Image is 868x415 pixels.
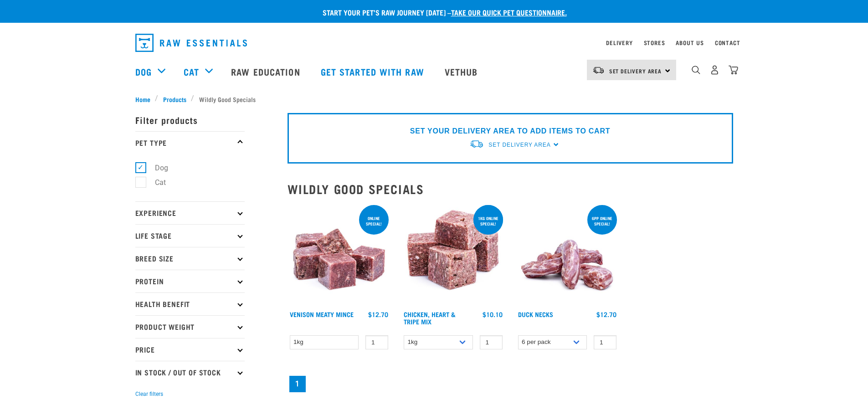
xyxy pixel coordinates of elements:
[289,376,306,392] a: Page 1
[135,292,245,315] p: Health Benefit
[606,41,632,44] a: Delivery
[594,335,616,349] input: 1
[312,53,436,90] a: Get started with Raw
[288,182,733,196] h2: Wildly Good Specials
[359,211,389,231] div: ONLINE SPECIAL!
[140,177,169,188] label: Cat
[135,131,245,154] p: Pet Type
[135,201,245,224] p: Experience
[710,65,719,75] img: user.png
[404,313,456,323] a: Chicken, Heart & Tripe Mix
[410,126,610,137] p: SET YOUR DELIVERY AREA TO ADD ITEMS TO CART
[135,247,245,270] p: Breed Size
[644,41,665,44] a: Stores
[135,94,150,104] span: Home
[135,224,245,247] p: Life Stage
[715,41,740,44] a: Contact
[596,311,616,318] div: $12.70
[135,361,245,384] p: In Stock / Out Of Stock
[488,142,550,148] span: Set Delivery Area
[365,335,388,349] input: 1
[518,313,553,316] a: Duck Necks
[436,53,489,90] a: Vethub
[135,65,152,78] a: Dog
[135,390,163,398] button: Clear filters
[163,94,186,104] span: Products
[135,270,245,292] p: Protein
[483,311,503,318] div: $10.10
[140,162,172,174] label: Dog
[469,139,484,149] img: van-moving.png
[184,65,199,78] a: Cat
[676,41,704,44] a: About Us
[401,203,505,307] img: 1062 Chicken Heart Tripe Mix 01
[135,315,245,338] p: Product Weight
[692,66,700,74] img: home-icon-1@2x.png
[158,94,191,104] a: Products
[451,10,567,14] a: take our quick pet questionnaire.
[290,313,354,316] a: Venison Meaty Mince
[288,203,391,307] img: 1117 Venison Meat Mince 01
[135,108,245,131] p: Filter products
[128,30,740,56] nav: dropdown navigation
[592,66,605,74] img: van-moving.png
[480,335,503,349] input: 1
[609,69,662,72] span: Set Delivery Area
[135,338,245,361] p: Price
[288,374,733,394] nav: pagination
[135,94,733,104] nav: breadcrumbs
[135,94,155,104] a: Home
[587,211,617,231] div: 6pp online special!
[368,311,388,318] div: $12.70
[473,211,503,231] div: 1kg online special!
[516,203,619,307] img: Pile Of Duck Necks For Pets
[729,65,738,75] img: home-icon@2x.png
[135,34,247,52] img: Raw Essentials Logo
[222,53,311,90] a: Raw Education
